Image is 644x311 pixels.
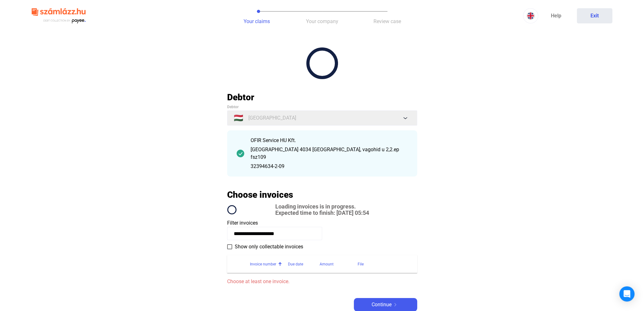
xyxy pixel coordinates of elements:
span: Continue [372,301,392,308]
img: EN [527,12,534,20]
div: 32394634-2-09 [251,163,408,170]
div: Invoice number [250,260,276,268]
button: 🇭🇺[GEOGRAPHIC_DATA] [227,110,417,126]
span: 🇭🇺 [234,114,243,122]
div: File [358,260,364,268]
button: EN [523,8,538,23]
span: Your company [306,18,338,24]
h2: Debtor [227,92,417,103]
span: Choose at least one invoice. [227,278,417,285]
span: Filter invoices [227,220,258,226]
div: Due date [288,260,303,268]
div: Amount [320,260,358,268]
span: Show only collectable invoices [235,243,303,251]
div: Amount [320,260,334,268]
div: Open Intercom Messenger [619,286,634,302]
span: [GEOGRAPHIC_DATA] [248,114,296,122]
img: arrow-right-white [392,303,399,306]
div: File [358,260,410,268]
h2: Choose invoices [227,189,293,200]
div: [GEOGRAPHIC_DATA] 4034 [GEOGRAPHIC_DATA], vagohid u 2,2.ep fsz109 [251,146,408,161]
span: Loading invoices is in progress. [275,203,369,210]
img: szamlazzhu-logo [32,6,86,26]
div: Invoice number [250,260,288,268]
span: Debtor [227,105,239,109]
a: Help [538,8,574,23]
span: Your claims [244,18,270,24]
div: OFIR Service HU Kft. [251,137,408,144]
span: Expected time to finish: [DATE] 05:54 [275,210,369,216]
span: Review case [373,18,401,24]
div: Due date [288,260,320,268]
button: Exit [577,8,612,23]
img: checkmark-darker-green-circle [237,150,244,157]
